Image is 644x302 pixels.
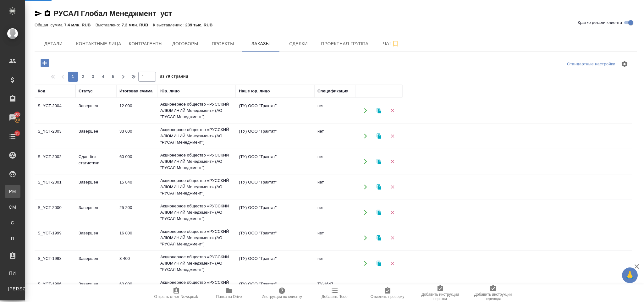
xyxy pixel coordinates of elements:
span: 3 [88,74,98,80]
div: split button [565,59,617,69]
td: Завершен [75,100,116,122]
td: нет [314,227,355,249]
td: (ТУ) ООО "Трактат" [236,252,314,274]
div: Итоговая сумма [119,88,152,94]
a: П [5,232,20,245]
td: 8 400 [116,252,157,274]
button: Открыть [359,130,372,143]
span: Добавить инструкции перевода [471,292,516,301]
span: Открыть отчет Newspeak [154,294,198,299]
button: Открыть [359,155,372,168]
span: 5 [108,74,118,80]
td: Завершен [75,252,116,274]
td: Завершен [75,227,116,249]
td: 15 840 [116,176,157,198]
td: S_YCT-1999 [35,227,75,249]
td: Завершен [75,125,116,147]
button: Добавить Todo [308,284,361,302]
button: 3 [88,72,98,82]
button: Открыть [359,104,372,117]
span: С [8,220,17,226]
td: Акционерное общество «РУССКИЙ АЛЮМИНИЙ Менеджмент» (АО "РУСАЛ Менеджмент") [157,225,236,250]
span: Отметить проверку [371,294,404,299]
a: РУСАЛ Глобал Менеджмент_уст [53,9,172,18]
td: Акционерное общество «РУССКИЙ АЛЮМИНИЙ Менеджмент» (АО "РУСАЛ Менеджмент") [157,251,236,276]
span: из 79 страниц [160,73,188,82]
div: Код [38,88,45,94]
span: Инструкции по клиенту [261,294,302,299]
td: нет [314,252,355,274]
div: Наше юр. лицо [239,88,270,94]
td: S_YCT-2001 [35,176,75,198]
button: Удалить [386,181,399,194]
p: К выставлению: [153,23,185,27]
button: Скопировать ссылку для ЯМессенджера [35,10,42,17]
button: Инструкции по клиенту [256,284,308,302]
span: Проектная группа [321,40,368,48]
td: 16 800 [116,227,157,249]
td: 60 000 [116,278,157,300]
button: Удалить [386,283,399,295]
button: Клонировать [372,257,385,270]
button: Клонировать [372,206,385,219]
span: CM [8,204,17,210]
button: Открыть отчет Newspeak [150,284,203,302]
a: ПИ [5,267,20,279]
td: (ТУ) ООО "Трактат" [236,227,314,249]
span: Сделки [283,40,313,48]
span: Контрагенты [129,40,163,48]
button: 4 [98,72,108,82]
span: Заказы [245,40,276,48]
td: Акционерное общество «РУССКИЙ АЛЮМИНИЙ Менеджмент» (АО "РУСАЛ Менеджмент") [157,200,236,225]
button: Отметить проверку [361,284,414,302]
span: Настроить таблицу [617,57,632,72]
span: [PERSON_NAME] [8,286,17,292]
td: 25 200 [116,201,157,223]
span: 4 [98,74,108,80]
button: Открыть [359,257,372,270]
td: Завершен [75,201,116,223]
a: PM [5,185,20,198]
span: Добавить Todo [322,294,347,299]
button: Клонировать [372,181,385,194]
span: Кратко детали клиента [578,19,622,26]
td: S_YCT-2002 [35,151,75,173]
td: Акционерное общество «РУССКИЙ АЛЮМИНИЙ Менеджмент» (АО "РУСАЛ Менеджмент") [157,149,236,174]
td: Акционерное общество «РУССКИЙ АЛЮМИНИЙ Менеджмент» (АО "РУСАЛ Менеджмент") [157,124,236,149]
a: 100 [2,110,24,125]
a: [PERSON_NAME] [5,283,20,295]
td: (ТУ) ООО "Трактат" [236,151,314,173]
button: Клонировать [372,232,385,244]
div: Спецификация [317,88,349,94]
button: Добавить инструкции верстки [414,284,467,302]
span: Проекты [208,40,238,48]
td: Акционерное общество «РУССКИЙ АЛЮМИНИЙ Менеджмент» (АО "РУСАЛ Менеджмент") [157,276,236,301]
span: ПИ [8,270,17,276]
button: Добавить проект [36,57,53,69]
p: 7.4 млн. RUB [64,23,95,27]
td: S_YCT-2003 [35,125,75,147]
td: нет [314,100,355,122]
button: 2 [78,72,88,82]
span: П [8,235,17,242]
td: нет [314,151,355,173]
div: Статус [79,88,93,94]
button: Скопировать ссылку [44,10,51,17]
button: Клонировать [372,155,385,168]
td: Сдан без статистики [75,151,116,173]
span: Контактные лица [76,40,121,48]
button: Клонировать [372,283,385,295]
button: 🙏 [622,267,638,283]
button: Клонировать [372,104,385,117]
p: Общая сумма [35,23,64,27]
div: Юр. лицо [160,88,180,94]
td: 12 000 [116,100,157,122]
td: (ТУ) ООО "Трактат" [236,278,314,300]
span: Добавить инструкции верстки [418,292,463,301]
td: Завершен [75,176,116,198]
button: 5 [108,72,118,82]
td: нет [314,176,355,198]
p: 7.2 млн. RUB [122,23,153,27]
span: 15 [11,130,23,136]
button: Открыть [359,232,372,244]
